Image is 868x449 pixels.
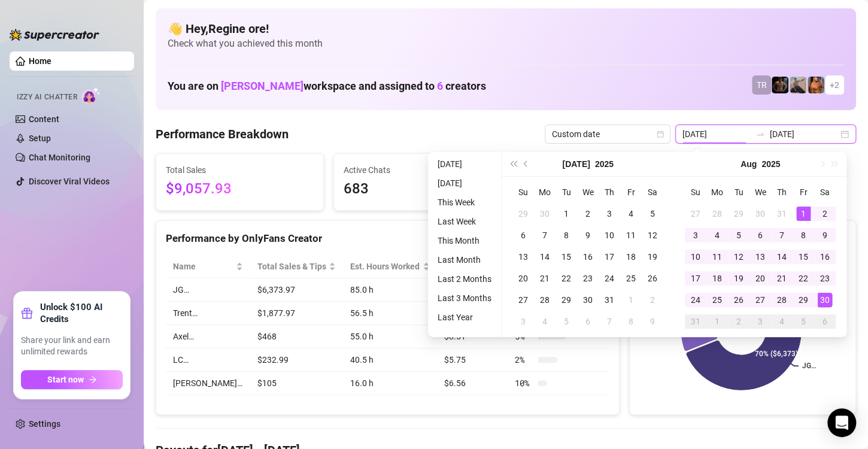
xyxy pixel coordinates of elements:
div: 28 [538,293,552,307]
td: $8.51 [437,325,508,348]
td: 2025-08-31 [685,311,706,332]
div: 18 [624,250,638,264]
td: 2025-07-02 [577,203,599,224]
div: 26 [732,293,746,307]
td: 2025-07-29 [728,203,749,224]
td: 2025-08-08 [620,311,642,332]
span: 6 [437,80,443,92]
td: 2025-08-04 [534,311,556,332]
td: 16.0 h [343,372,437,395]
div: 7 [538,228,552,242]
img: AI Chatter [82,87,101,104]
span: to [755,129,765,139]
li: Last 2 Months [433,272,496,286]
div: 20 [753,271,767,286]
div: 11 [710,250,724,264]
td: 2025-08-19 [728,268,749,289]
strong: Unlock $100 AI Credits [40,301,123,325]
button: Previous month (PageUp) [520,152,533,176]
td: 2025-07-31 [771,203,793,224]
td: $6.56 [437,372,508,395]
div: 22 [796,271,811,286]
td: 2025-08-02 [642,289,663,311]
td: 2025-08-01 [620,289,642,311]
div: 31 [688,314,703,329]
div: 4 [710,228,724,242]
td: 2025-08-07 [771,224,793,246]
input: End date [770,128,838,141]
span: 2 % [515,353,534,366]
td: 40.5 h [343,348,437,372]
div: 5 [796,314,811,329]
td: 2025-07-28 [706,203,728,224]
td: 2025-08-06 [749,224,771,246]
div: 13 [753,250,767,264]
th: Su [512,181,534,203]
div: 27 [688,207,703,221]
div: 24 [602,271,617,286]
div: 4 [624,207,638,221]
td: 2025-08-15 [793,246,814,268]
div: 25 [710,293,724,307]
a: Content [29,114,59,124]
td: 2025-08-23 [814,268,836,289]
div: 6 [516,228,530,242]
td: $105 [250,372,344,395]
th: Tu [728,181,749,203]
button: Choose a year [761,152,780,176]
div: 29 [732,207,746,221]
div: 3 [753,314,767,329]
td: 2025-07-30 [577,289,599,311]
div: 29 [796,293,811,307]
h4: 👋 Hey, Regine ore ! [168,20,844,37]
td: 2025-08-17 [685,268,706,289]
td: 2025-08-30 [814,289,836,311]
div: 17 [602,250,617,264]
span: calendar [657,131,664,138]
td: 2025-07-22 [556,268,577,289]
li: Last Week [433,214,496,229]
td: 2025-08-09 [814,224,836,246]
div: 26 [645,271,660,286]
div: 14 [775,250,789,264]
td: $5.75 [437,348,508,372]
div: 30 [538,207,552,221]
div: 12 [645,228,660,242]
td: 2025-08-06 [577,311,599,332]
td: 2025-07-19 [642,246,663,268]
span: TR [757,78,767,92]
span: Custom date [552,125,663,143]
div: 3 [688,228,703,242]
div: 6 [753,228,767,242]
td: 2025-08-21 [771,268,793,289]
th: We [577,181,599,203]
div: 20 [516,271,530,286]
td: 2025-07-27 [512,289,534,311]
div: 13 [516,250,530,264]
td: 2025-08-24 [685,289,706,311]
td: 2025-08-22 [793,268,814,289]
td: 2025-09-04 [771,311,793,332]
div: Est. Hours Worked [350,260,420,273]
th: Su [685,181,706,203]
input: Start date [682,128,751,141]
td: 2025-08-02 [814,203,836,224]
div: 28 [710,207,724,221]
span: swap-right [755,129,765,139]
span: gift [21,307,33,319]
div: 5 [559,314,573,329]
button: Choose a month [562,152,590,176]
div: 9 [645,314,660,329]
div: 9 [818,228,832,242]
button: Start nowarrow-right [21,370,123,389]
div: 10 [688,250,703,264]
li: [DATE] [433,176,496,190]
div: 27 [753,293,767,307]
td: 2025-08-28 [771,289,793,311]
div: 31 [602,293,617,307]
a: Discover Viral Videos [29,177,110,186]
span: Check what you achieved this month [168,37,844,50]
td: 2025-08-13 [749,246,771,268]
td: Axel… [166,325,250,348]
th: Th [771,181,793,203]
